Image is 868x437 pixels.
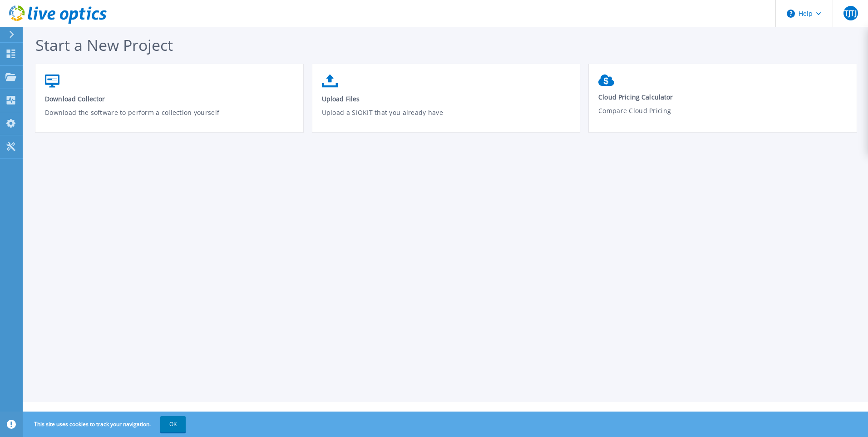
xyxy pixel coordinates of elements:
p: Download the software to perform a collection yourself [45,108,294,129]
a: Upload FilesUpload a SIOKIT that you already have [312,70,580,135]
span: This site uses cookies to track your navigation. [25,416,186,432]
a: Cloud Pricing CalculatorCompare Cloud Pricing [589,70,857,134]
p: Compare Cloud Pricing [598,106,848,127]
span: Download Collector [45,94,294,103]
span: Cloud Pricing Calculator [598,93,848,101]
span: Start a New Project [35,35,173,55]
a: Download CollectorDownload the software to perform a collection yourself [35,70,303,135]
span: Upload Files [322,94,571,103]
span: TJTJ [844,10,857,17]
p: Upload a SIOKIT that you already have [322,108,571,129]
button: OK [160,416,186,432]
